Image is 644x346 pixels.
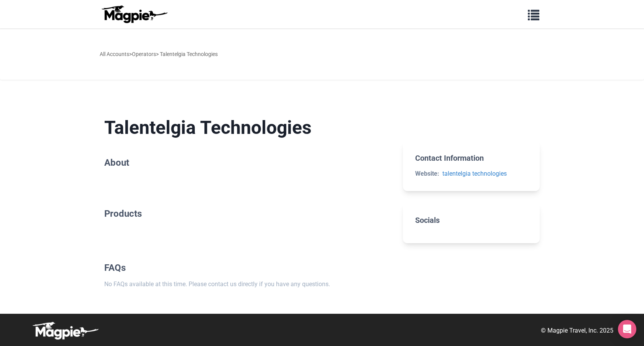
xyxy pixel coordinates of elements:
img: logo-white-d94fa1abed81b67a048b3d0f0ab5b955.png [31,321,100,340]
p: No FAQs available at this time. Please contact us directly if you have any questions. [104,279,391,289]
a: All Accounts [100,51,129,57]
strong: Website: [415,170,439,177]
h2: Socials [415,216,527,225]
h2: FAQs [104,262,391,274]
h2: About [104,157,391,168]
div: Open Intercom Messenger [618,320,636,338]
h2: Products [104,208,391,219]
h2: Contact Information [415,153,527,163]
img: logo-ab69f6fb50320c5b225c76a69d11143b.png [100,5,169,23]
p: © Magpie Travel, Inc. 2025 [541,326,613,336]
div: > > Talentelgia Technologies [100,50,218,58]
h1: Talentelgia Technologies [104,117,391,139]
a: Operators [132,51,156,57]
a: talentelgia technologies [442,170,507,177]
